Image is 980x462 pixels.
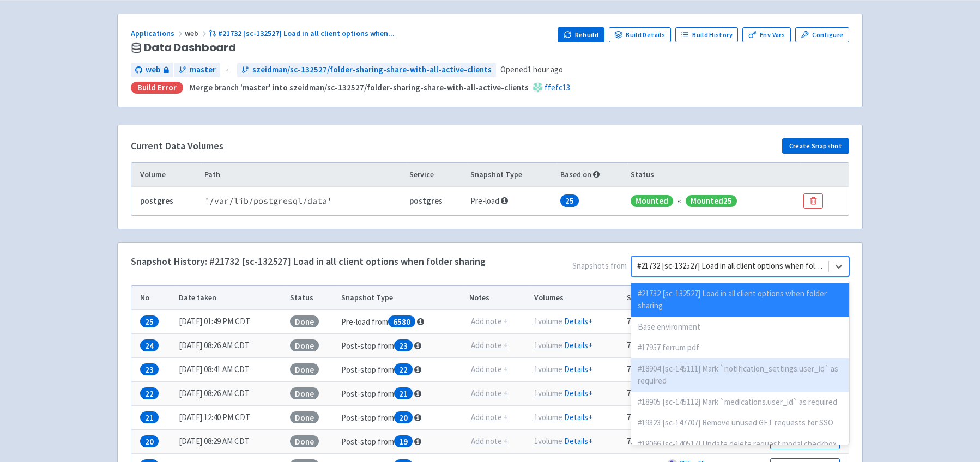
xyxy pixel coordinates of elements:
u: Add note + [471,316,508,326]
u: 1 volume [534,364,562,374]
button: Rebuild [558,27,604,42]
h4: Current Data Volumes [131,141,223,151]
b: postgres [409,196,443,206]
td: Post-stop from [338,358,466,382]
span: 22 [394,363,413,376]
div: « [677,195,681,208]
span: Done [290,387,319,400]
b: postgres [140,196,173,206]
a: Details+ [564,340,592,350]
span: Done [290,339,319,352]
a: Details+ [564,388,592,398]
td: ' /var/lib/postgresql/data ' [201,187,406,215]
th: Status [287,286,338,310]
div: #18905 [sc-145112] Mark `medications.user_id` as required [631,392,849,413]
u: 1 volume [534,316,562,326]
span: Pre-load [470,196,508,206]
a: Details+ [564,364,592,374]
u: Add note + [471,340,508,350]
span: 20 [394,411,413,424]
u: 1 volume [534,436,562,446]
div: #17957 ferrum pdf [631,337,849,358]
a: Env Vars [742,27,790,42]
th: Based on [556,163,627,187]
u: Add note + [471,388,508,398]
div: #18904 [sc-145111] Mark `notification_settings.user_id` as required [631,358,849,392]
span: 23 [394,339,413,352]
td: [DATE] 08:41 AM CDT [175,358,287,382]
a: master [174,63,220,77]
a: szeidman/sc-132527/folder-sharing-share-with-all-active-clients [237,63,496,77]
div: #21732 [sc-132527] Load in all client options when folder sharing [631,283,849,317]
span: Done [290,411,319,424]
td: 7.4 GB [624,310,664,334]
span: szeidman/sc-132527/folder-sharing-share-with-all-active-clients [252,64,492,76]
a: Details+ [564,436,592,446]
th: Volumes [531,286,624,310]
u: 1 volume [534,388,562,398]
button: Create Snapshot [782,138,849,154]
span: 20 [140,435,159,448]
th: Status [627,163,800,187]
time: 1 hour ago [528,64,563,75]
td: [DATE] 08:26 AM CDT [175,334,287,358]
td: 7.1 GB [624,430,664,454]
span: web [146,64,160,76]
td: Post-stop from [338,382,466,406]
h4: Snapshot History: #21732 [sc-132527] Load in all client options when folder sharing [131,256,486,267]
td: 7.1 GB [624,406,664,430]
a: ffefc13 [545,82,570,93]
div: Base environment [631,317,849,338]
div: Build Error [131,82,183,94]
td: [DATE] 08:26 AM CDT [175,382,287,406]
th: Snapshot Type [338,286,466,310]
td: Post-stop from [338,430,466,454]
span: Opened [500,64,563,76]
span: Done [290,435,319,448]
span: ← [225,64,233,76]
span: 6580 [388,315,415,328]
td: Post-stop from [338,406,466,430]
span: 21 [140,411,159,424]
td: 7.4 GB [624,334,664,358]
td: [DATE] 12:40 PM CDT [175,406,287,430]
u: Add note + [471,364,508,374]
span: 25 [140,315,159,328]
span: #21732 [sc-132527] Load in all client options when ... [218,28,395,38]
span: Done [290,363,319,376]
a: Configure [795,27,849,42]
th: No [131,286,175,310]
th: Notes [465,286,530,310]
span: Data Dashboard [144,41,236,54]
span: 24 [140,339,159,352]
th: Size [624,286,664,310]
th: Service [406,163,468,187]
span: 19 [394,435,413,448]
a: Details+ [564,412,592,422]
a: Details+ [564,316,592,326]
td: [DATE] 08:29 AM CDT [175,430,287,454]
a: ee0cb71 [679,435,707,445]
span: 25 [560,194,579,207]
u: 1 volume [534,412,562,422]
span: Snapshots from [486,256,849,281]
a: Build Details [609,27,671,42]
td: 7.1 GB [624,382,664,406]
u: 1 volume [534,340,562,350]
a: Applications [131,28,185,38]
td: 7.1 GB [624,358,664,382]
span: Mounted 25 [686,195,737,208]
td: Post-stop from [338,334,466,358]
div: #19323 [sc-147707] Remove unused GET requests for SSO [631,412,849,434]
th: Path [201,163,406,187]
td: [DATE] 01:49 PM CDT [175,310,287,334]
a: web [131,63,173,77]
span: Done [290,315,319,328]
span: web [185,28,209,38]
span: Mounted [631,195,673,208]
span: 23 [140,363,159,376]
th: Volume [131,163,201,187]
a: #21732 [sc-132527] Load in all client options when... [209,28,396,38]
u: Add note + [471,436,508,446]
span: 21 [394,387,413,400]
